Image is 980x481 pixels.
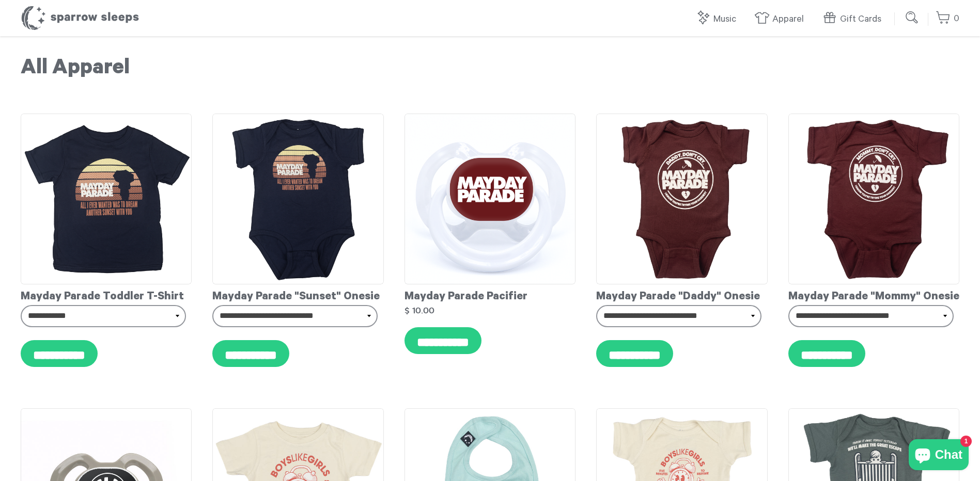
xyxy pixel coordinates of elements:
div: Mayday Parade "Daddy" Onesie [596,284,767,305]
img: Mayday_Parade_-_Daddy_Onesie_grande.png [596,114,767,284]
input: Submit [902,7,923,28]
img: MaydayParade-SunsetToddlerT-shirt_grande.png [21,114,192,284]
a: Apparel [754,8,809,30]
inbox-online-store-chat: Shopify online store chat [906,439,972,473]
div: Mayday Parade "Sunset" Onesie [212,284,383,305]
img: Mayday_Parade_-_Mommy_Onesie_grande.png [788,114,959,284]
strong: $ 10.00 [405,306,434,315]
h1: All Apparel [21,57,959,83]
div: Mayday Parade Pacifier [405,284,575,305]
div: Mayday Parade "Mommy" Onesie [788,284,959,305]
a: Music [695,8,741,30]
img: MaydayParadePacifierMockup_grande.png [405,114,575,284]
div: Mayday Parade Toddler T-Shirt [21,284,192,305]
a: 0 [936,8,959,30]
a: Gift Cards [822,8,886,30]
img: MaydayParade-SunsetOnesie_grande.png [212,114,383,284]
h1: Sparrow Sleeps [21,5,139,31]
